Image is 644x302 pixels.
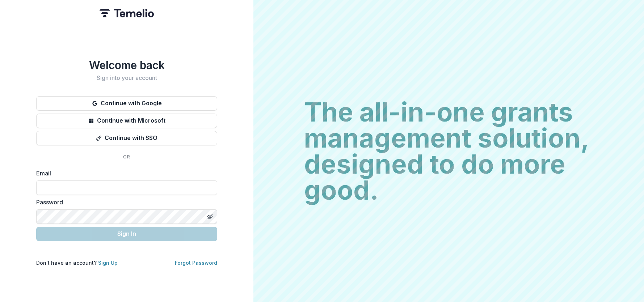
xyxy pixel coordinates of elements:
button: Toggle password visibility [204,211,216,222]
img: Temelio [100,9,154,17]
a: Forgot Password [175,260,217,266]
button: Continue with Microsoft [36,114,217,128]
label: Email [36,169,213,178]
h2: Sign into your account [36,75,217,81]
a: Sign Up [98,260,118,266]
button: Sign In [36,227,217,241]
p: Don't have an account? [36,259,118,267]
button: Continue with Google [36,96,217,111]
h1: Welcome back [36,59,217,72]
label: Password [36,198,213,207]
button: Continue with SSO [36,131,217,145]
